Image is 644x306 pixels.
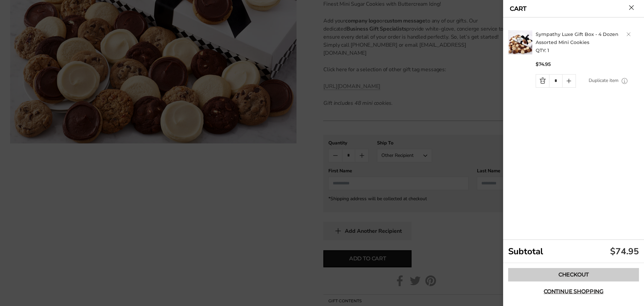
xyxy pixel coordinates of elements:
[508,268,639,281] a: Checkout
[536,61,551,68] span: $74.95
[536,31,619,45] a: Sympathy Luxe Gift Box - 4 Dozen Assorted Mini Cookies
[629,5,634,10] button: Close cart
[610,246,639,257] div: $74.95
[589,77,619,84] a: Duplicate item
[508,30,532,54] img: C. Krueger's. image
[536,30,641,54] h2: QTY: 1
[627,32,631,36] a: Delete product
[508,285,639,298] button: Continue shopping
[549,75,562,87] input: Quantity Input
[562,75,576,87] a: Quantity plus button
[536,75,549,87] a: Quantity minus button
[544,289,603,294] span: Continue shopping
[503,240,644,263] div: Subtotal
[510,6,527,12] a: CART
[5,280,69,301] iframe: Sign Up via Text for Offers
